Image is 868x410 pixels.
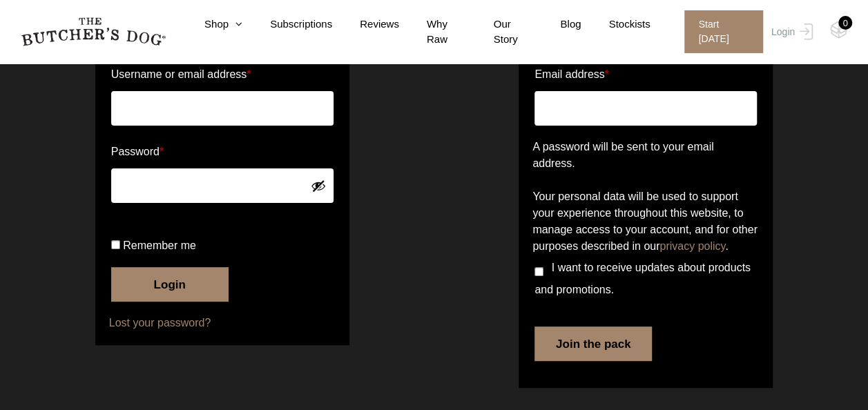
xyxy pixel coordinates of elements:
[534,262,751,295] span: I want to receive updates about products and promotions.
[311,178,326,193] button: Show password
[399,17,466,48] a: Why Raw
[532,139,759,172] p: A password will be sent to your email address.
[111,141,334,163] label: Password
[111,240,120,249] input: Remember me
[532,17,581,32] a: Blog
[466,17,533,48] a: Our Story
[659,240,725,252] a: privacy policy
[581,17,650,32] a: Stockists
[123,240,196,251] span: Remember me
[109,315,336,331] a: Lost your password?
[111,64,334,86] label: Username or email address
[111,267,229,302] button: Login
[534,326,652,361] button: Join the pack
[177,17,242,32] a: Shop
[534,267,543,276] input: I want to receive updates about products and promotions.
[332,17,399,32] a: Reviews
[242,17,332,32] a: Subscriptions
[671,10,767,53] a: Start [DATE]
[838,16,852,30] div: 0
[534,64,609,86] label: Email address
[684,10,762,53] span: Start [DATE]
[532,188,759,255] p: Your personal data will be used to support your experience throughout this website, to manage acc...
[830,21,847,39] img: TBD_Cart-Empty.png
[768,10,813,53] a: Login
